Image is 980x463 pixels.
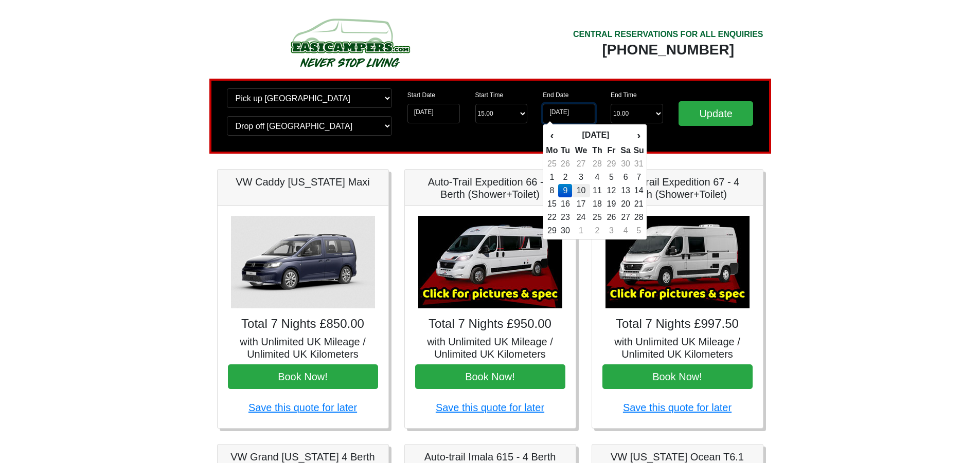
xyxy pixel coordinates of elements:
img: Auto-Trail Expedition 66 - 2 Berth (Shower+Toilet) [418,216,562,308]
h5: with Unlimited UK Mileage / Unlimited UK Kilometers [228,336,378,360]
a: Save this quote for later [436,402,544,413]
th: ‹ [545,126,558,144]
td: 2 [590,224,605,237]
a: Save this quote for later [623,402,732,413]
td: 6 [618,171,633,184]
h4: Total 7 Nights £997.50 [602,317,753,331]
th: We [572,144,590,157]
th: [DATE] [558,126,633,144]
td: 1 [572,224,590,237]
td: 3 [604,224,618,237]
td: 5 [604,171,618,184]
th: Mo [545,144,558,157]
h4: Total 7 Nights £950.00 [415,317,565,331]
button: Book Now! [602,364,753,389]
td: 12 [604,184,618,197]
th: Sa [618,144,633,157]
label: End Date [543,90,568,100]
h5: Auto-Trail Expedition 67 - 4 Berth (Shower+Toilet) [602,176,753,200]
td: 2 [558,171,572,184]
td: 16 [558,197,572,211]
img: campers-checkout-logo.png [252,14,448,71]
h5: Auto-Trail Expedition 66 - 2 Berth (Shower+Toilet) [415,176,565,200]
th: › [633,126,644,144]
td: 9 [558,184,572,197]
h5: VW Grand [US_STATE] 4 Berth [228,451,378,463]
a: Save this quote for later [248,402,357,413]
img: Auto-Trail Expedition 67 - 4 Berth (Shower+Toilet) [605,216,750,308]
td: 19 [604,197,618,211]
td: 21 [633,197,644,211]
td: 4 [618,224,633,237]
td: 22 [545,211,558,224]
input: Return Date [543,104,595,123]
td: 7 [633,171,644,184]
button: Book Now! [228,364,378,389]
h5: VW Caddy [US_STATE] Maxi [228,176,378,188]
label: Start Date [407,90,435,100]
td: 20 [618,197,633,211]
td: 10 [572,184,590,197]
td: 26 [558,157,572,171]
h4: Total 7 Nights £850.00 [228,317,378,331]
td: 13 [618,184,633,197]
input: Start Date [407,104,460,123]
th: Su [633,144,644,157]
button: Book Now! [415,364,565,389]
td: 24 [572,211,590,224]
td: 11 [590,184,605,197]
td: 1 [545,171,558,184]
td: 27 [572,157,590,171]
td: 29 [545,224,558,237]
td: 26 [604,211,618,224]
div: CENTRAL RESERVATIONS FOR ALL ENQUIRIES [573,28,763,41]
td: 25 [590,211,605,224]
td: 25 [545,157,558,171]
td: 8 [545,184,558,197]
h5: Auto-trail Imala 615 - 4 Berth [415,451,565,463]
label: End Time [611,90,637,100]
td: 3 [572,171,590,184]
input: Update [679,101,754,126]
td: 18 [590,197,605,211]
td: 30 [558,224,572,237]
td: 5 [633,224,644,237]
img: VW Caddy California Maxi [231,216,375,308]
th: Fr [604,144,618,157]
td: 17 [572,197,590,211]
td: 14 [633,184,644,197]
td: 31 [633,157,644,171]
td: 28 [633,211,644,224]
td: 27 [618,211,633,224]
th: Th [590,144,605,157]
h5: with Unlimited UK Mileage / Unlimited UK Kilometers [415,336,565,360]
td: 23 [558,211,572,224]
th: Tu [558,144,572,157]
td: 30 [618,157,633,171]
td: 4 [590,171,605,184]
div: [PHONE_NUMBER] [573,41,763,59]
h5: with Unlimited UK Mileage / Unlimited UK Kilometers [602,336,753,360]
td: 29 [604,157,618,171]
td: 15 [545,197,558,211]
label: Start Time [475,90,504,100]
td: 28 [590,157,605,171]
